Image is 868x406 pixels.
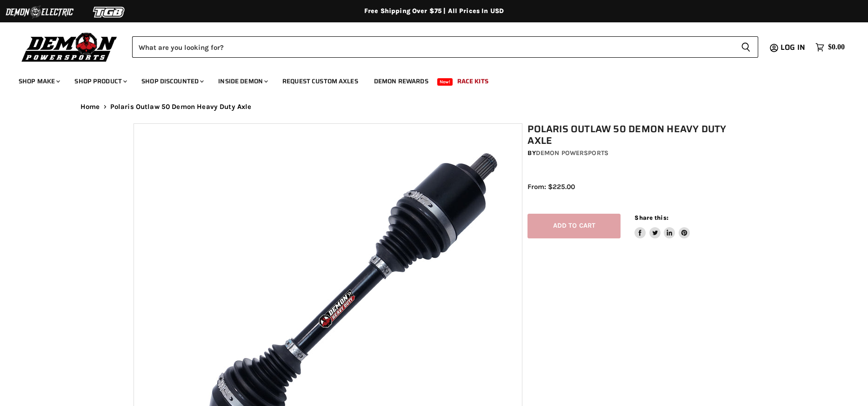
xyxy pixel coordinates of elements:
a: Log in [776,43,811,52]
a: Shop Product [67,72,133,91]
a: Shop Discounted [134,72,209,91]
a: Request Custom Axles [275,72,365,91]
span: $0.00 [828,43,845,52]
input: Search [132,36,734,58]
aside: Share this: [634,214,690,238]
div: by [527,148,740,158]
nav: Breadcrumbs [62,103,806,111]
img: TGB Logo 2 [74,3,144,21]
form: Product [132,36,758,58]
a: Demon Rewards [367,72,435,91]
a: $0.00 [811,41,849,54]
span: Log in [781,41,805,53]
a: Inside Demon [211,72,274,91]
img: Demon Powersports [19,30,120,63]
button: Search [734,36,758,58]
img: Demon Electric Logo 2 [5,3,74,21]
a: Home [80,103,100,111]
a: Demon Powersports [536,149,608,157]
span: New! [437,78,453,86]
span: Share this: [634,214,668,221]
ul: Main menu [12,68,842,91]
a: Race Kits [450,72,495,91]
a: Shop Make [12,72,66,91]
div: Free Shipping Over $75 | All Prices In USD [62,7,806,15]
span: From: $225.00 [527,183,575,191]
h1: Polaris Outlaw 50 Demon Heavy Duty Axle [527,123,740,147]
span: Polaris Outlaw 50 Demon Heavy Duty Axle [110,103,252,111]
